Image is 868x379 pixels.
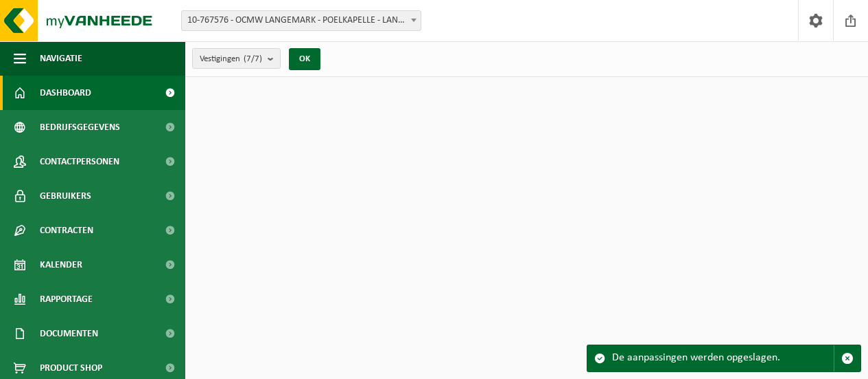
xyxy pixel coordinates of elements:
[182,11,421,30] span: 10-767576 - OCMW LANGEMARK - POELKAPELLE - LANGEMARK-POELKAPELLE
[40,41,82,76] span: Navigatie
[40,76,91,110] span: Dashboard
[192,48,281,69] button: Vestigingen(7/7)
[40,213,93,248] span: Contracten
[612,345,834,371] div: De aanpassingen werden opgeslagen.
[40,110,120,144] span: Bedrijfsgegevens
[40,248,82,282] span: Kalender
[244,54,262,63] count: (7/7)
[289,48,320,70] button: OK
[40,144,119,179] span: Contactpersonen
[40,316,98,351] span: Documenten
[40,179,91,213] span: Gebruikers
[40,282,93,316] span: Rapportage
[200,49,262,69] span: Vestigingen
[181,10,421,31] span: 10-767576 - OCMW LANGEMARK - POELKAPELLE - LANGEMARK-POELKAPELLE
